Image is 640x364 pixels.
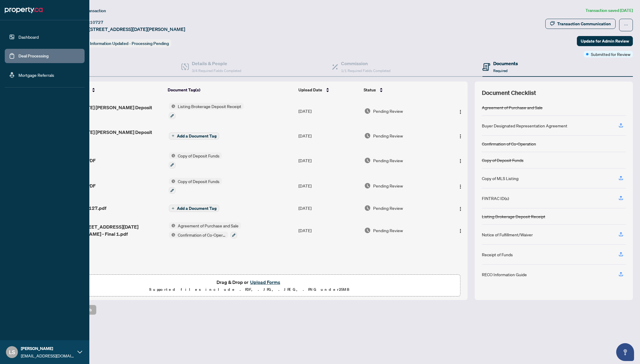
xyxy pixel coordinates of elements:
[296,82,361,98] th: Upload Date
[169,103,244,119] button: Status IconListing Brokerage Deposit Receipt
[169,103,175,110] img: Status Icon
[456,181,465,190] button: Logo
[296,218,362,243] td: [DATE]
[482,104,543,111] div: Agreement of Purchase and Sale
[616,343,634,361] button: Open asap
[482,157,524,163] div: Copy of Deposit Funds
[169,222,175,229] img: Status Icon
[169,132,219,140] button: Add a Document Tag
[74,26,185,33] span: [DATE][STREET_ADDRESS][DATE][PERSON_NAME]
[192,60,241,67] h4: Details & People
[18,34,39,40] a: Dashboard
[217,278,282,286] span: Drag & Drop or
[458,159,463,163] img: Logo
[169,152,175,159] img: Status Icon
[482,231,533,238] div: Notice of Fulfillment/Waiver
[373,132,403,139] span: Pending Review
[577,36,633,46] button: Update for Admin Review
[482,140,536,147] div: Confirmation of Co-Operation
[364,182,371,189] img: Document Status
[90,20,103,25] span: 10727
[341,60,390,67] h4: Commission
[177,134,217,138] span: Add a Document Tag
[458,134,463,139] img: Logo
[172,134,175,137] span: plus
[373,205,403,211] span: Pending Review
[63,104,164,118] span: [DATE]-[DATE] [PERSON_NAME] Deposit Receipt.pdf
[9,348,15,356] span: LS
[175,178,222,185] span: Copy of Deposit Funds
[591,51,630,57] span: Submitted for Review
[175,103,244,110] span: Listing Brokerage Deposit Receipt
[175,232,228,238] span: Confirmation of Co-Operation
[296,173,362,199] td: [DATE]
[172,207,175,210] span: plus
[581,36,629,46] span: Update for Admin Review
[21,352,74,359] span: [EMAIL_ADDRESS][DOMAIN_NAME]
[90,41,169,46] span: Information Updated - Processing Pending
[63,129,164,143] span: [DATE]-[DATE] [PERSON_NAME] Deposit Receipt.pdf
[557,19,611,29] div: Transaction Communication
[456,203,465,213] button: Logo
[169,205,219,212] button: Add a Document Tag
[5,5,43,15] img: logo
[373,227,403,234] span: Pending Review
[364,132,371,139] img: Document Status
[456,226,465,235] button: Logo
[18,53,49,59] a: Deal Processing
[169,204,219,212] button: Add a Document Tag
[63,223,164,238] span: [DATE][STREET_ADDRESS][DATE][PERSON_NAME] - Final 1.pdf
[586,7,633,14] article: Transaction saved [DATE]
[493,68,507,73] span: Required
[298,87,322,93] span: Upload Date
[456,131,465,140] button: Logo
[169,132,219,140] button: Add a Document Tag
[21,345,74,352] span: [PERSON_NAME]
[482,175,518,182] div: Copy of MLS Listing
[38,275,460,297] span: Drag & Drop orUpload FormsSupported files include .PDF, .JPG, .JPEG, .PNG under25MB
[364,205,371,211] img: Document Status
[169,222,241,238] button: Status IconAgreement of Purchase and SaleStatus IconConfirmation of Co-Operation
[364,87,376,93] span: Status
[74,39,171,47] div: Status:
[482,122,567,129] div: Buyer Designated Representation Agreement
[341,68,390,73] span: 1/1 Required Fields Completed
[373,182,403,189] span: Pending Review
[177,206,217,210] span: Add a Document Tag
[364,108,371,114] img: Document Status
[296,148,362,173] td: [DATE]
[175,152,222,159] span: Copy of Deposit Funds
[169,178,222,194] button: Status IconCopy of Deposit Funds
[192,68,241,73] span: 3/4 Required Fields Completed
[42,286,457,293] p: Supported files include .PDF, .JPG, .JPEG, .PNG under 25 MB
[493,60,518,67] h4: Documents
[482,213,545,220] div: Listing Brokerage Deposit Receipt
[458,229,463,233] img: Logo
[373,108,403,114] span: Pending Review
[482,251,513,258] div: Receipt of Funds
[545,19,616,29] button: Transaction Communication
[165,82,296,98] th: Document Tag(s)
[248,278,282,286] button: Upload Forms
[60,82,165,98] th: (6) File Name
[169,178,175,185] img: Status Icon
[373,157,403,164] span: Pending Review
[482,195,509,201] div: FINTRAC ID(s)
[458,184,463,189] img: Logo
[296,199,362,218] td: [DATE]
[456,106,465,116] button: Logo
[169,152,222,168] button: Status IconCopy of Deposit Funds
[18,72,54,78] a: Mortgage Referrals
[175,222,241,229] span: Agreement of Purchase and Sale
[458,207,463,211] img: Logo
[456,156,465,165] button: Logo
[361,82,443,98] th: Status
[624,23,628,27] span: ellipsis
[482,89,536,97] span: Document Checklist
[296,98,362,124] td: [DATE]
[169,232,175,238] img: Status Icon
[458,110,463,114] img: Logo
[482,271,527,278] div: RECO Information Guide
[364,227,371,234] img: Document Status
[74,8,106,13] span: View Transaction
